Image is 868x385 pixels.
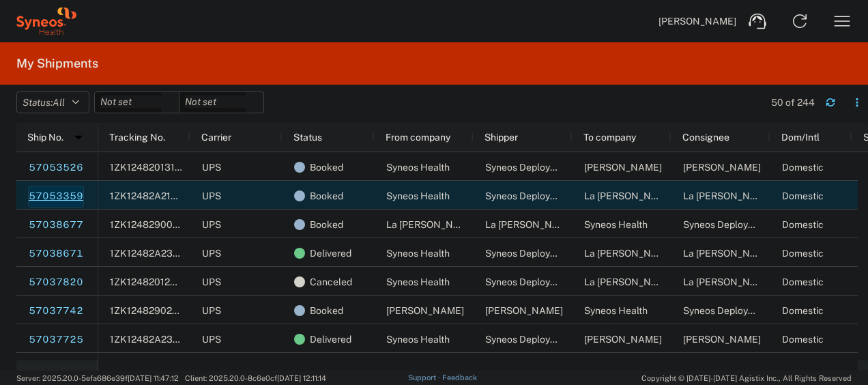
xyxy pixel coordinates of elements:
span: Domestic [782,305,824,316]
input: Not set [95,92,179,113]
a: 57038677 [28,214,84,236]
span: Brooke Aldridge [683,334,761,345]
span: Booked [310,296,343,325]
span: Domestic [782,334,824,345]
span: Syneos Health [386,162,450,173]
span: Domestic [782,248,824,259]
span: 1ZK124829022744144 [110,305,212,316]
span: Syneos Health [584,219,648,230]
span: Server: 2025.20.0-5efa686e39f [16,374,179,382]
span: Syneos Health [386,276,450,287]
span: Dom/Intl [781,132,820,143]
span: UPS [202,276,221,287]
span: 1ZK12482A231636738 [110,334,213,345]
span: Domestic [782,162,824,173]
span: UPS [202,334,221,345]
a: 57037742 [28,300,84,322]
span: Status [293,132,322,143]
span: Consignee [682,132,729,143]
span: Delivered [310,325,351,354]
img: arrow-dropdown.svg [68,126,89,148]
span: La Tonya Payne [683,248,774,259]
button: Status:All [16,91,89,113]
span: Domestic [782,190,824,201]
span: Shipper [484,132,518,143]
span: UPS [202,219,221,230]
span: Brooke Aldridge [485,305,563,316]
input: Not set [179,92,263,113]
span: Canceled [310,268,352,296]
span: La Tonya Payne [584,248,675,259]
span: UPS [202,305,221,316]
span: Client: 2025.20.0-8c6e0cf [185,374,326,382]
span: From company [386,132,450,143]
span: Booked [310,182,343,210]
a: Support [408,373,442,382]
span: Delivered [310,239,351,268]
span: Syneos Health [584,305,648,316]
span: [DATE] 12:11:14 [277,374,326,382]
span: Maureen Zook [683,162,761,173]
a: 57037653 [28,358,84,380]
span: To company [583,132,636,143]
span: Booked [310,210,343,239]
span: UPS [202,162,221,173]
span: Syneos Deployments [485,248,577,259]
span: 1ZK124820129704752 [110,276,211,287]
a: 57053359 [28,186,84,208]
span: Syneos Health [386,248,450,259]
span: UPS [202,190,221,201]
span: Syneos Deployments [485,334,577,345]
a: 57037725 [28,329,84,351]
span: La Tonya Payne [683,190,774,201]
span: Ship No. [27,132,63,143]
span: Maureen Zook [584,162,662,173]
span: Booked [310,153,343,182]
span: 1ZK124820131121574 [110,162,206,173]
span: Syneos Deployments [683,305,775,316]
a: 57037820 [28,272,84,294]
span: La Tonya Payne [386,219,477,230]
span: Tracking No. [109,132,165,143]
span: Syneos Deployments [683,219,775,230]
span: Delivered [310,354,351,382]
span: La Tonya Payne [584,190,675,201]
div: 50 of 244 [771,96,815,109]
span: 1ZK12482A236182568 [110,248,213,259]
span: 1ZK12482A216790260 [110,190,212,201]
span: Syneos Deployments [485,276,577,287]
span: Brooke Aldridge [386,305,464,316]
span: UPS [202,248,221,259]
span: [PERSON_NAME] [659,15,736,27]
span: Copyright © [DATE]-[DATE] Agistix Inc., All Rights Reserved [641,372,852,384]
span: La Tonya Payne [584,276,675,287]
span: Brooke Aldridge [584,334,662,345]
span: 1ZK124829006788459 [110,219,215,230]
span: Domestic [782,219,824,230]
span: Domestic [782,276,824,287]
h2: My Shipments [16,55,98,72]
span: Carrier [201,132,231,143]
a: Feedback [442,373,477,382]
a: 57038671 [28,243,84,265]
span: All [53,97,65,108]
span: Syneos Health [386,190,450,201]
span: La Tonya Payne [485,219,576,230]
span: Syneos Health [386,334,450,345]
span: [DATE] 11:47:12 [128,374,179,382]
span: Syneos Deployments [485,190,577,201]
a: 57053526 [28,157,84,179]
span: Syneos Deployments [485,162,577,173]
span: La Tonya Payne [683,276,774,287]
